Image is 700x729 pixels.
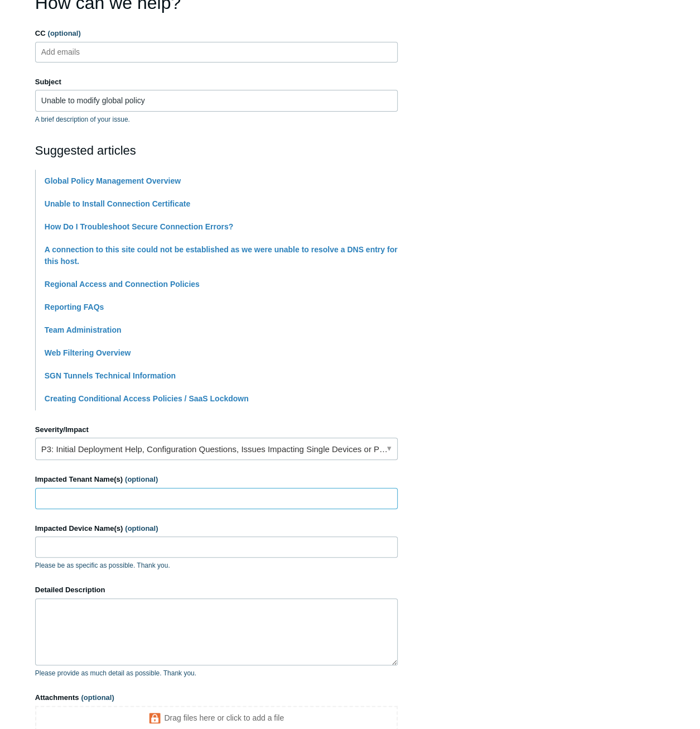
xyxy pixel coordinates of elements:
a: Web Filtering Overview [45,348,131,357]
input: Add emails [37,44,103,60]
a: How Do I Troubleshoot Secure Connection Errors? [45,222,233,231]
a: SGN Tunnels Technical Information [45,371,176,380]
label: Impacted Device Name(s) [35,523,398,534]
span: (optional) [125,524,158,533]
span: (optional) [48,29,81,37]
a: Creating Conditional Access Policies / SaaS Lockdown [45,394,249,403]
a: Team Administration [45,325,122,334]
p: A brief description of your issue. [35,114,398,124]
span: (optional) [81,693,114,702]
label: Impacted Tenant Name(s) [35,474,398,485]
a: P3: Initial Deployment Help, Configuration Questions, Issues Impacting Single Devices or Past Out... [35,438,398,460]
a: Unable to Install Connection Certificate [45,199,190,208]
a: Reporting FAQs [45,303,104,311]
label: Severity/Impact [35,424,398,435]
a: Regional Access and Connection Policies [45,280,200,289]
h2: Suggested articles [35,141,398,160]
label: CC [35,28,398,39]
p: Please be as specific as possible. Thank you. [35,560,398,570]
a: Global Policy Management Overview [45,176,181,185]
label: Detailed Description [35,584,398,596]
p: Please provide as much detail as possible. Thank you. [35,668,398,678]
span: (optional) [125,475,158,483]
a: A connection to this site could not be established as we were unable to resolve a DNS entry for t... [45,245,398,266]
label: Attachments [35,692,398,703]
label: Subject [35,76,398,88]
